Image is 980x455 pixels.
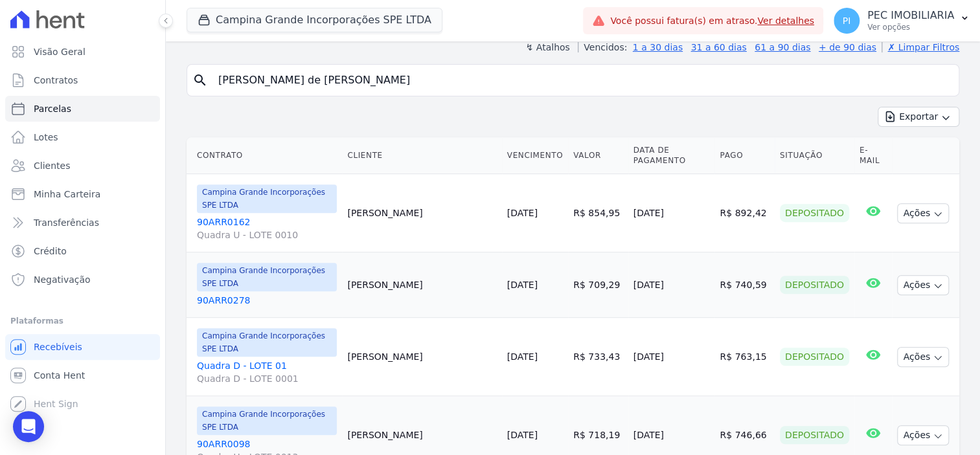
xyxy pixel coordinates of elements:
td: R$ 740,59 [714,252,774,318]
span: Campina Grande Incorporações SPE LTDA [197,184,337,213]
a: Conta Hent [5,362,160,388]
button: Ações [897,425,949,445]
button: Ações [897,347,949,367]
span: Transferências [34,216,99,229]
label: Vencidos: [578,42,627,52]
td: R$ 709,29 [568,252,628,318]
td: R$ 763,15 [714,318,774,396]
a: + de 90 dias [819,42,876,52]
a: Transferências [5,210,160,236]
a: Visão Geral [5,39,160,65]
th: E-mail [854,137,893,174]
th: Valor [568,137,628,174]
span: Parcelas [34,102,71,115]
th: Situação [775,137,854,174]
th: Pago [714,137,774,174]
th: Data de Pagamento [628,137,715,174]
td: [DATE] [628,174,715,252]
p: Ver opções [867,22,954,32]
button: Campina Grande Incorporações SPE LTDA [187,8,442,32]
a: Clientes [5,153,160,179]
span: PI [843,16,851,25]
div: Depositado [780,276,849,294]
div: Plataformas [10,313,155,329]
span: Contratos [34,74,78,87]
a: Crédito [5,238,160,264]
span: Quadra U - LOTE 0010 [197,228,337,241]
a: Minha Carteira [5,181,160,207]
td: R$ 892,42 [714,174,774,252]
span: Campina Grande Incorporações SPE LTDA [197,263,337,291]
div: Open Intercom Messenger [13,411,44,442]
td: [PERSON_NAME] [342,252,501,318]
i: search [192,72,208,88]
a: ✗ Limpar Filtros [882,42,959,52]
span: Você possui fatura(s) em atraso. [610,14,814,28]
a: 1 a 30 dias [633,42,683,52]
span: Clientes [34,159,70,172]
td: R$ 733,43 [568,318,628,396]
a: [DATE] [507,351,538,362]
button: Ações [897,203,949,223]
span: Campina Grande Incorporações SPE LTDA [197,328,337,357]
th: Cliente [342,137,501,174]
td: [DATE] [628,318,715,396]
button: Exportar [878,107,959,127]
span: Conta Hent [34,369,85,382]
td: R$ 854,95 [568,174,628,252]
a: Recebíveis [5,334,160,360]
span: Campina Grande Incorporações SPE LTDA [197,406,337,435]
th: Contrato [187,137,342,174]
div: Depositado [780,204,849,222]
td: [PERSON_NAME] [342,174,501,252]
div: Depositado [780,426,849,444]
a: 90ARR0278 [197,294,337,307]
span: Recebíveis [34,340,82,353]
td: [PERSON_NAME] [342,318,501,396]
p: PEC IMOBILIARIA [867,9,954,22]
a: [DATE] [507,208,538,218]
span: Crédito [34,245,67,258]
span: Negativação [34,273,91,286]
a: Ver detalhes [757,16,814,26]
a: Negativação [5,267,160,293]
th: Vencimento [502,137,568,174]
a: Lotes [5,124,160,150]
a: 90ARR0162Quadra U - LOTE 0010 [197,216,337,241]
div: Depositado [780,348,849,366]
td: [DATE] [628,252,715,318]
a: [DATE] [507,280,538,290]
a: Contratos [5,67,160,93]
a: 31 a 60 dias [690,42,746,52]
span: Quadra D - LOTE 0001 [197,372,337,385]
a: 61 a 90 dias [755,42,810,52]
button: Ações [897,275,949,295]
a: Quadra D - LOTE 01Quadra D - LOTE 0001 [197,359,337,385]
span: Lotes [34,131,58,144]
a: [DATE] [507,430,538,440]
label: ↯ Atalhos [525,42,569,52]
a: Parcelas [5,96,160,122]
span: Minha Carteira [34,188,100,201]
input: Buscar por nome do lote ou do cliente [211,67,953,93]
button: PI PEC IMOBILIARIA Ver opções [823,3,980,39]
span: Visão Geral [34,45,85,58]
